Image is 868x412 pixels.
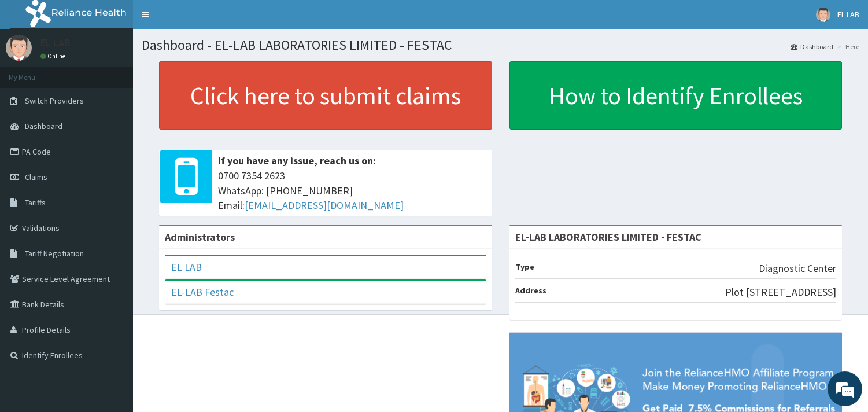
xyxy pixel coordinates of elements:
img: User Image [816,8,830,22]
span: EL LAB [837,9,859,20]
b: If you have any issue, reach us on: [218,154,376,167]
span: Claims [25,172,47,182]
h1: Dashboard - EL-LAB LABORATORIES LIMITED - FESTAC [142,38,859,53]
img: User Image [6,35,32,61]
span: 0700 7354 2623 WhatsApp: [PHONE_NUMBER] Email: [218,168,486,213]
li: Here [834,42,859,51]
b: Administrators [165,230,235,244]
p: Plot [STREET_ADDRESS] [725,285,836,300]
strong: EL-LAB LABORATORIES LIMITED - FESTAC [515,230,701,244]
a: Click here to submit claims [159,61,492,130]
b: Address [515,285,546,296]
a: Online [40,52,68,60]
p: Diagnostic Center [759,261,836,276]
span: Dashboard [25,121,62,131]
span: Switch Providers [25,95,84,106]
b: Type [515,262,534,272]
a: EL-LAB Festac [171,285,234,299]
a: How to Identify Enrollees [509,61,843,130]
span: Tariffs [25,197,46,208]
a: [EMAIL_ADDRESS][DOMAIN_NAME] [245,198,404,212]
span: Tariff Negotiation [25,248,84,259]
p: EL LAB [40,38,71,48]
a: EL LAB [171,260,202,274]
a: Dashboard [791,42,833,51]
